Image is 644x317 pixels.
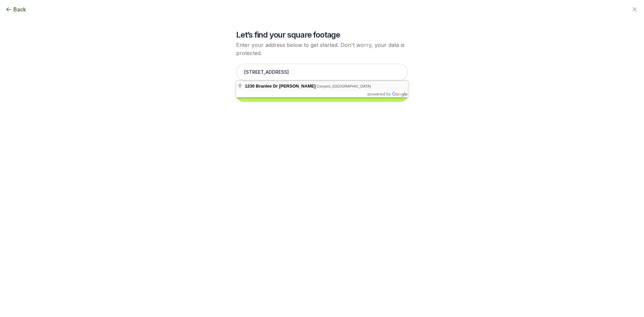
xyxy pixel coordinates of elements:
[256,84,316,89] span: Branlee Dr [PERSON_NAME]
[13,5,26,13] span: Back
[236,64,408,81] input: Enter your address
[236,41,408,57] p: Enter your address below to get started. Don't worry, your data is protected.
[236,30,408,40] h2: Let’s find your square footage
[317,84,371,88] span: Conyers, [GEOGRAPHIC_DATA]
[245,84,255,89] span: 1230
[5,5,26,13] button: Back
